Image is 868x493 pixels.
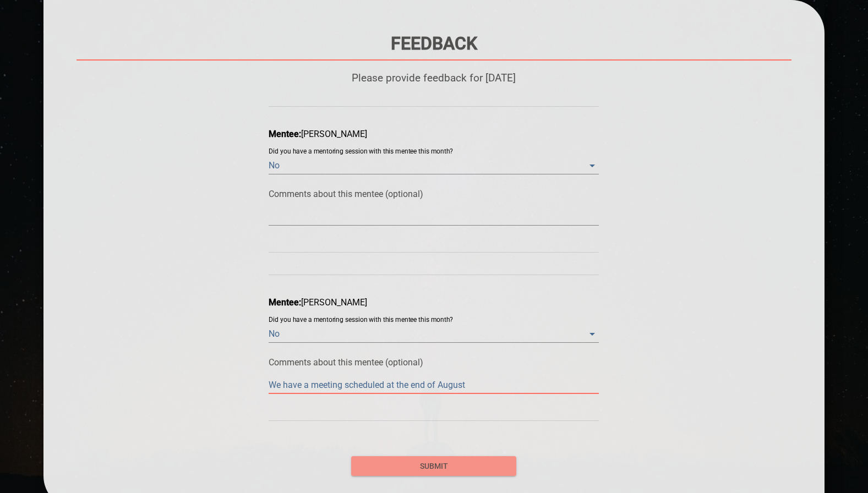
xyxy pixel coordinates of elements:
div: No [269,157,599,174]
p: Comments about this mentee (optional) [269,357,599,368]
span: Mentee: [269,297,301,308]
button: submit [351,456,516,476]
p: Please provide feedback for [DATE] [77,72,791,84]
div: [PERSON_NAME] [269,297,599,308]
textarea: We have a meeting scheduled at the end of August [269,380,599,390]
span: Mentee: [269,129,301,139]
p: Comments about this mentee (optional) [269,189,599,199]
span: submit [360,459,507,473]
h1: Feedback [77,33,791,54]
div: [PERSON_NAME] [269,129,599,139]
label: Did you have a mentoring session with this mentee this month? [269,317,453,324]
label: Did you have a mentoring session with this mentee this month? [269,149,453,155]
div: No [269,325,599,343]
